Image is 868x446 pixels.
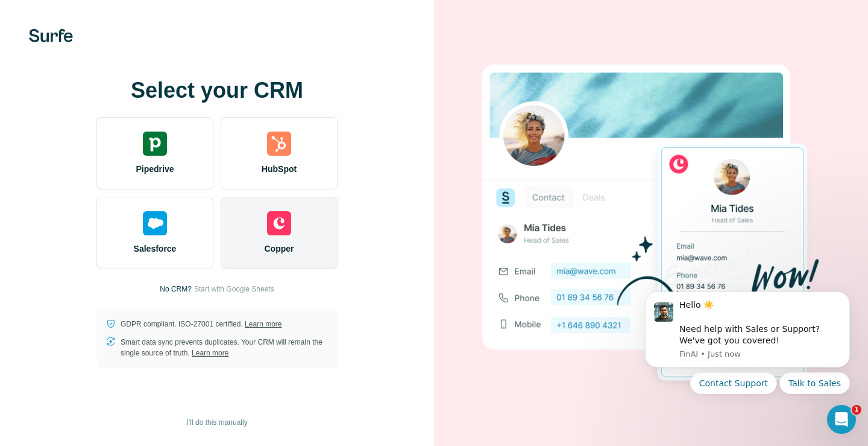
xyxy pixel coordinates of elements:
[194,284,274,295] button: Start with Google Sheets
[143,132,167,156] img: pipedrive's logo
[143,211,167,235] img: salesforce's logo
[178,413,256,432] button: I’ll do this manually
[121,319,281,330] p: GDPR compliant. ISO-27001 certified.
[96,78,338,103] h1: Select your CRM
[482,44,820,403] img: COPPER image
[852,405,861,415] span: 1
[192,349,228,357] a: Learn more
[134,243,177,255] span: Salesforce
[265,243,294,255] span: Copper
[160,284,192,295] p: No CRM?
[245,320,281,328] a: Learn more
[267,132,291,156] img: hubspot's logo
[121,337,328,358] p: Smart data sync prevents duplicates. Your CRM will remain the single source of truth.
[29,29,73,42] img: Surfe's logo
[186,417,247,428] span: I’ll do this manually
[262,163,297,175] span: HubSpot
[267,211,291,235] img: copper's logo
[627,276,868,440] iframe: Intercom notifications message
[827,405,856,434] iframe: Intercom live chat
[136,163,174,175] span: Pipedrive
